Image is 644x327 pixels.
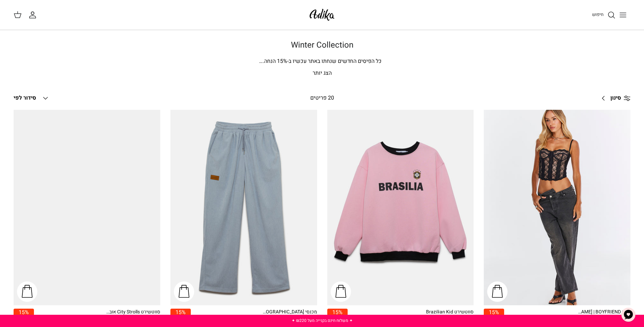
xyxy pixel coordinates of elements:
[484,309,504,316] span: 15%
[263,309,317,316] div: מכנסי [GEOGRAPHIC_DATA]
[14,94,36,102] span: סידור לפי
[14,309,34,316] span: 15%
[170,309,191,316] span: 15%
[327,309,348,316] span: 15%
[327,309,348,323] a: 15%
[597,90,630,106] a: סינון
[170,309,191,323] a: 15%
[191,309,317,323] a: מכנסי [GEOGRAPHIC_DATA] 152.90 ₪ 179.90 ₪
[251,94,393,103] div: 20 פריטים
[34,309,160,323] a: סווטשירט City Strolls אוברסייז 152.90 ₪ 179.90 ₪
[170,110,317,306] a: מכנסי טרנינג City strolls
[29,11,39,19] a: החשבון שלי
[576,309,630,316] div: ג׳ינס All Or Nothing [PERSON_NAME] | BOYFRIEND
[327,110,474,306] a: סווטשירט Brazilian Kid
[484,309,504,323] a: 15%
[292,317,353,324] a: ✦ משלוח חינם בקנייה מעל ₪220 ✦
[592,11,615,19] a: חיפוש
[308,7,336,23] img: Adika IL
[419,309,474,316] div: סווטשירט Brazilian Kid
[14,91,50,106] button: סידור לפי
[14,110,160,306] a: סווטשירט City Strolls אוברסייז
[610,94,621,103] span: סינון
[287,57,382,65] span: כל הפיסים החדשים שנחתו באתר עכשיו ב-
[348,309,474,323] a: סווטשירט Brazilian Kid 118.90 ₪ 139.90 ₪
[259,57,287,65] span: % הנחה.
[618,305,639,325] button: צ'אט
[277,57,283,65] span: 15
[85,69,560,78] p: הצג יותר
[85,40,560,50] h1: Winter Collection
[592,11,604,18] span: חיפוש
[106,309,160,316] div: סווטשירט City Strolls אוברסייז
[504,309,630,323] a: ג׳ינס All Or Nothing [PERSON_NAME] | BOYFRIEND 186.90 ₪ 219.90 ₪
[484,110,630,306] a: ג׳ינס All Or Nothing קריס-קרוס | BOYFRIEND
[14,309,34,323] a: 15%
[615,7,630,22] button: Toggle menu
